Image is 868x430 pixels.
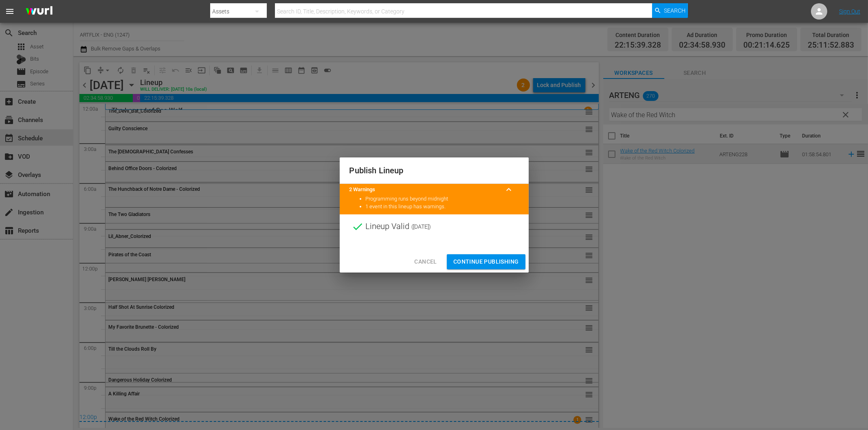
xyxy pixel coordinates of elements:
span: Search [664,3,686,18]
a: Sign Out [839,8,860,15]
button: Continue Publishing [447,254,525,269]
button: keyboard_arrow_up [499,180,519,199]
span: keyboard_arrow_up [504,185,514,194]
span: menu [5,7,15,16]
h2: Publish Lineup [349,164,519,177]
title: 2 Warnings [349,186,499,194]
img: ans4CAIJ8jUAAAAAAAAAAAAAAAAAAAAAAAAgQb4GAAAAAAAAAAAAAAAAAAAAAAAAJMjXAAAAAAAAAAAAAAAAAAAAAAAAgAT5G... [20,2,59,21]
span: ( [DATE] ) [412,220,431,233]
li: 1 event in this lineup has warnings. [366,203,519,211]
button: Cancel [408,254,443,269]
li: Programming runs beyond midnight [366,195,519,203]
span: Continue Publishing [453,257,519,267]
span: Cancel [414,257,437,267]
div: Lineup Valid [340,214,529,239]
